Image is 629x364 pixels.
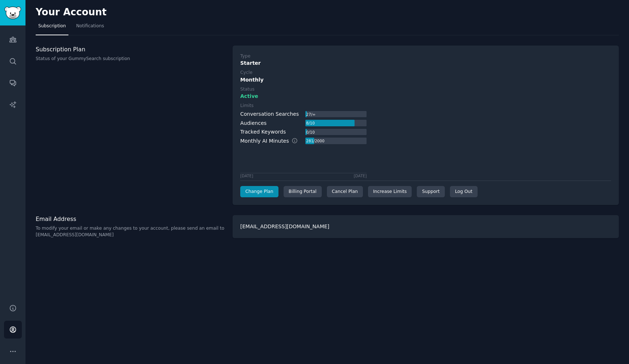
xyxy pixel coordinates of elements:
[36,225,225,238] p: To modify your email or make any changes to your account, please send an email to [EMAIL_ADDRESS]...
[417,186,444,198] a: Support
[305,111,316,118] div: 27 / ∞
[354,173,367,178] div: [DATE]
[284,186,322,198] div: Billing Portal
[240,137,305,145] div: Monthly AI Minutes
[240,119,266,127] div: Audiences
[233,215,619,238] div: [EMAIL_ADDRESS][DOMAIN_NAME]
[36,20,68,35] a: Subscription
[450,186,478,198] div: Log Out
[36,7,107,18] h2: Your Account
[74,20,107,35] a: Notifications
[240,86,254,93] div: Status
[240,103,254,109] div: Limits
[76,23,104,29] span: Notifications
[305,120,315,126] div: 8 / 10
[368,186,412,198] a: Increase Limits
[4,7,21,19] img: GummySearch logo
[327,186,363,198] div: Cancel Plan
[305,138,325,144] div: 281 / 2000
[240,92,258,100] span: Active
[240,70,252,76] div: Cycle
[305,129,315,135] div: 0 / 10
[36,56,225,62] p: Status of your GummySearch subscription
[36,215,225,223] h3: Email Address
[240,76,611,84] div: Monthly
[38,23,66,29] span: Subscription
[240,110,299,118] div: Conversation Searches
[36,45,225,53] h3: Subscription Plan
[240,173,253,178] div: [DATE]
[240,59,611,67] div: Starter
[240,186,278,198] a: Change Plan
[240,128,286,136] div: Tracked Keywords
[240,53,250,60] div: Type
